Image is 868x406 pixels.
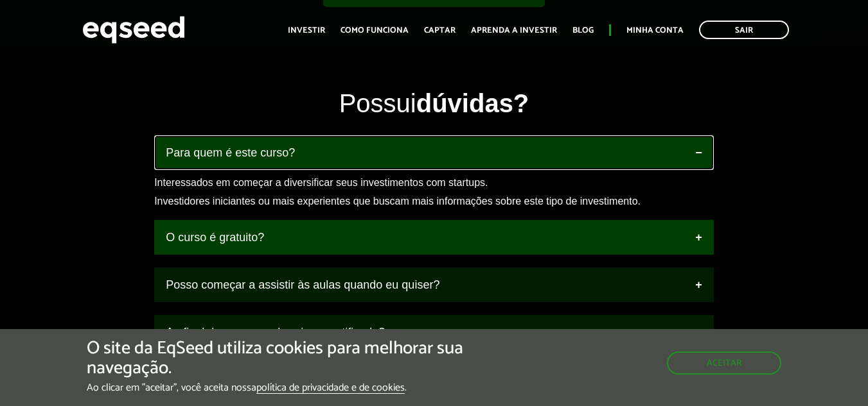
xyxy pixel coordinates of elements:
[154,267,714,302] a: Posso começar a assistir às aulas quando eu quiser?
[626,26,684,35] a: Minha conta
[471,26,557,35] a: Aprenda a investir
[154,195,714,207] p: Investidores iniciantes ou mais experientes que buscam mais informações sobre este tipo de invest...
[87,339,503,378] h5: O site da EqSeed utiliza cookies para melhorar sua navegação.
[667,351,781,375] button: Aceitar
[82,13,185,47] img: EqSeed
[154,176,714,189] p: Interessados em começar a diversificar seus investimentos com startups.
[572,26,594,35] a: Blog
[154,135,714,170] a: Para quem é este curso?
[154,220,714,255] a: O curso é gratuito?
[288,26,325,35] a: Investir
[424,26,456,35] a: Captar
[416,89,529,117] strong: dúvidas?
[699,21,789,39] a: Sair
[256,383,405,394] a: política de privacidade e de cookies
[87,382,503,394] p: Ao clicar em "aceitar", você aceita nossa .
[154,315,714,350] a: Ao final do curso receberei um certificado?
[154,90,714,116] div: Possui
[341,26,409,35] a: Como funciona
